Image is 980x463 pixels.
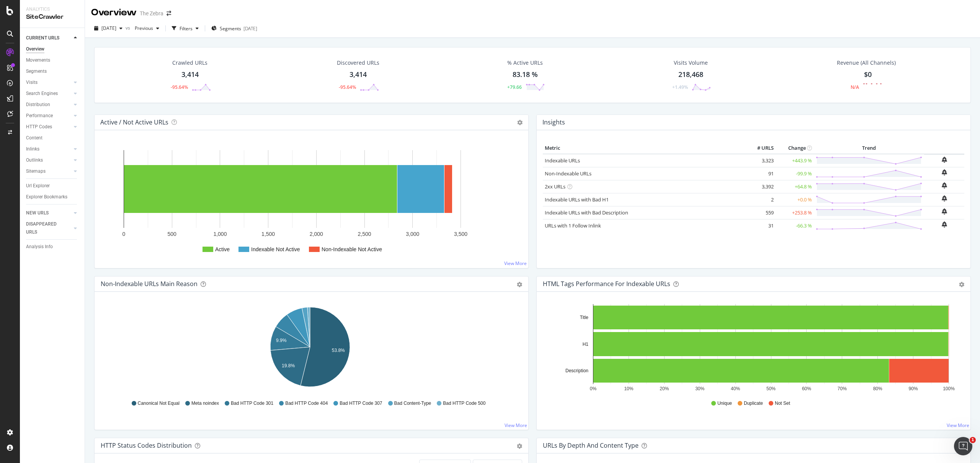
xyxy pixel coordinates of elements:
[545,170,591,177] a: Non-Indexable URLs
[26,79,72,87] a: Visits
[26,193,67,201] div: Explorer Bookmarks
[744,400,763,407] span: Duplicate
[358,231,371,237] text: 2,500
[942,182,947,188] div: bell-plus
[717,400,732,407] span: Unique
[873,386,882,391] text: 80%
[132,22,162,34] button: Previous
[942,169,947,175] div: bell-plus
[942,195,947,201] div: bell-plus
[26,112,53,120] div: Performance
[660,386,669,391] text: 20%
[26,167,46,175] div: Sitemaps
[26,34,72,42] a: CURRENT URLS
[545,157,580,164] a: Indexable URLs
[91,22,126,34] button: [DATE]
[322,246,382,252] text: Non-Indexable Not Active
[126,25,132,31] span: vs
[695,386,704,391] text: 30%
[864,70,872,79] span: $0
[542,117,565,128] h4: Insights
[26,145,72,153] a: Inlinks
[776,180,814,193] td: +64.8 %
[947,422,969,429] a: View More
[507,59,543,67] div: % Active URLs
[776,154,814,167] td: +443.9 %
[339,84,356,90] div: -95.64%
[851,84,859,90] div: N/A
[517,120,523,125] i: Options
[26,134,42,142] div: Content
[776,193,814,206] td: +0.0 %
[310,231,323,237] text: 2,000
[517,443,522,449] div: gear
[443,400,485,407] span: Bad HTTP Code 500
[26,56,79,64] a: Movements
[26,220,65,236] div: DISAPPEARED URLS
[350,70,367,80] div: 3,414
[172,59,207,67] div: Crawled URLs
[132,25,153,31] span: Previous
[26,167,72,175] a: Sitemaps
[26,45,79,53] a: Overview
[191,400,219,407] span: Meta noindex
[583,342,589,347] text: H1
[837,59,896,67] span: Revenue (All Channels)
[101,280,198,288] div: Non-Indexable URLs Main Reason
[26,134,79,142] a: Content
[959,282,964,287] div: gear
[776,167,814,180] td: -99.9 %
[394,400,431,407] span: Bad Content-Type
[745,167,776,180] td: 91
[231,400,273,407] span: Bad HTTP Code 301
[776,206,814,219] td: +253.8 %
[220,25,241,32] span: Segments
[26,101,72,109] a: Distribution
[26,182,79,190] a: Url Explorer
[517,282,522,287] div: gear
[942,208,947,214] div: bell-plus
[672,84,688,90] div: +1.49%
[543,280,670,288] div: HTML Tags Performance for Indexable URLs
[745,206,776,219] td: 559
[213,231,227,237] text: 1,000
[745,180,776,193] td: 3,392
[580,315,589,320] text: Title
[181,70,199,80] div: 3,414
[545,196,609,203] a: Indexable URLs with Bad H1
[814,142,924,154] th: Trend
[26,90,58,98] div: Search Engines
[167,11,171,16] div: arrow-right-arrow-left
[26,112,72,120] a: Performance
[26,220,72,236] a: DISAPPEARED URLS
[543,442,639,449] div: URLs by Depth and Content Type
[26,123,52,131] div: HTTP Codes
[731,386,740,391] text: 40%
[776,142,814,154] th: Change
[26,90,72,98] a: Search Engines
[138,400,180,407] span: Canonical Not Equal
[454,231,467,237] text: 3,500
[101,442,192,449] div: HTTP Status Codes Distribution
[745,219,776,232] td: 31
[565,368,588,373] text: Description
[215,246,230,252] text: Active
[282,363,295,368] text: 19.8%
[285,400,328,407] span: Bad HTTP Code 404
[745,142,776,154] th: # URLS
[26,79,38,87] div: Visits
[943,386,955,391] text: 100%
[954,437,972,455] iframe: Intercom live chat
[171,84,188,90] div: -95.64%
[26,243,53,251] div: Analysis Info
[513,70,538,80] div: 83.18 %
[26,123,72,131] a: HTTP Codes
[26,145,39,153] div: Inlinks
[26,67,79,75] a: Segments
[26,243,79,251] a: Analysis Info
[337,59,379,67] div: Discovered URLs
[776,219,814,232] td: -66.3 %
[332,348,345,353] text: 53.8%
[678,70,703,80] div: 218,468
[745,193,776,206] td: 2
